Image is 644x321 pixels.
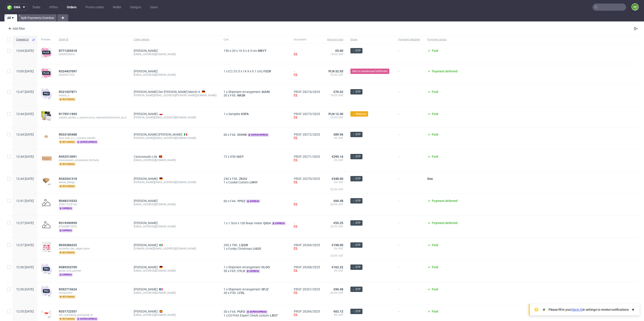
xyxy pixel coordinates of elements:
[432,133,438,136] span: Paid
[224,155,287,158] div: x
[59,90,77,94] span: R321037871
[249,180,259,184] a: LNHY
[59,133,78,136] a: R033185488
[398,287,420,299] span: -
[224,38,287,42] span: Cart
[59,69,78,73] a: R324437097
[228,90,261,94] span: Shipment Arrangement
[134,180,216,184] div: [PERSON_NAME][EMAIL_ADDRESS][DOMAIN_NAME]
[59,162,76,166] span: returning
[224,199,227,203] span: 60
[59,273,73,277] span: express
[224,180,225,184] span: 1
[224,94,287,97] div: x
[332,177,343,180] span: €348.00
[59,136,127,140] span: fyve_club_s_r_l_societa_benefit
[59,185,76,188] span: returning
[224,94,227,97] span: 30
[228,247,252,250] span: Funky Christmas
[83,4,106,11] a: Promo codes
[294,221,320,229] div: -
[4,14,17,21] a: All
[41,68,52,78] img: plus-icon.676465ae8f3a83198b3f.png
[16,155,34,158] span: 12:44 [DATE]
[228,221,262,225] span: 1.5cm x 100 linear meter
[59,180,127,184] span: kende_design
[16,69,34,73] span: 13:00 [DATE]
[224,247,225,250] span: 1
[59,225,127,228] span: (FG4GBFFDE0)
[59,98,76,101] span: returning
[41,286,52,296] img: pro-icon.017ec5509f39f3e742e3.png
[59,155,78,158] a: R452513091
[134,221,158,225] a: [PERSON_NAME]
[41,219,52,230] img: no_design.png
[59,38,127,42] span: Order ID
[327,94,343,97] span: 19.0% VAT
[238,243,249,247] a: LQQW
[16,310,34,313] span: 12:35 [DATE]
[230,94,236,97] span: F45.
[59,243,78,247] a: R650386525
[294,155,320,158] a: PROF 20271/2025
[16,199,34,203] span: 12:41 [DATE]
[228,69,263,73] span: E2 (10.5 x 14.9 x 0.1 cm)
[352,287,361,291] span: → DTP
[134,310,158,313] a: [PERSON_NAME]
[134,52,216,56] div: [EMAIL_ADDRESS][DOMAIN_NAME]
[41,47,52,58] img: plus-icon.676465ae8f3a83198b3f.png
[224,291,227,295] span: 30
[352,243,361,247] span: → DTP
[134,225,216,228] div: [EMAIL_ADDRESS][DOMAIN_NAME]
[432,265,438,269] span: Paid
[134,90,200,94] a: [PERSON_NAME] Der [PERSON_NAME] Match-A
[261,90,271,94] a: AUUN
[327,73,343,77] span: 23.0% VAT
[294,112,320,116] a: PROF 20273/2025
[333,133,343,136] span: €89.96
[332,265,343,269] span: €162.22
[16,90,34,94] span: 12:47 [DATE]
[59,310,78,313] a: R331722557
[549,307,629,312] div: Please fill in your in settings to receive notifications
[59,310,77,313] span: R331722557
[294,287,320,291] a: PROF 20267/2025
[59,49,77,52] span: R771203518
[352,132,361,136] span: → DTP
[48,272,51,275] div: +1
[230,199,236,203] span: F44.
[398,177,420,188] span: -
[236,94,246,97] span: NKSR
[224,247,287,250] div: x
[332,155,343,158] span: €290.16
[352,221,361,225] span: → DTP
[16,177,34,180] span: 12:44 [DATE]
[632,4,638,10] figcaption: AP
[59,243,77,247] span: R650386525
[262,221,272,225] span: QIGH
[294,310,320,313] a: PROF 20266/2025
[41,133,52,139] img: version_two_editor_design
[238,177,248,180] a: ZKGU
[224,265,225,269] span: 1
[261,287,269,291] a: SPJZ
[6,25,26,32] div: Add filter
[59,199,77,203] span: R048310333
[352,49,361,53] span: → DTP
[240,112,250,116] a: KSPA
[236,269,246,273] a: CYLD
[228,112,240,116] span: Samples
[59,94,127,97] span: match_a
[352,199,361,203] span: → DTP
[59,291,127,295] span: moracchini
[269,314,279,317] a: LBUT
[59,247,127,250] span: snowflys_der_zelger_karin
[236,155,245,158] a: IAGY
[59,155,77,158] span: R452513091
[294,49,320,57] div: -
[64,4,79,11] a: Orders
[76,140,98,144] span: super express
